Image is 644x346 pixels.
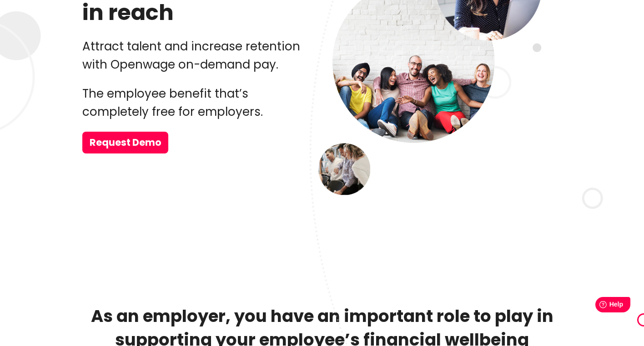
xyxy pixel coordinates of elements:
[563,293,634,319] iframe: Help widget launcher
[82,37,316,74] p: Attract talent and increase retention with Openwage on-demand pay.
[82,84,316,121] p: The employee benefit that’s completely free for employers.
[82,132,168,153] a: Request Demo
